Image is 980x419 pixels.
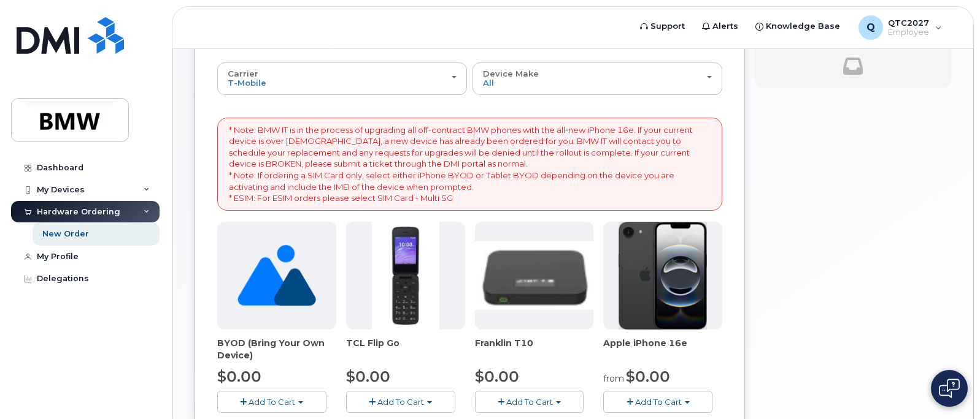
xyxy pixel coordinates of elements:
[603,337,722,361] div: Apple iPhone 16e
[483,78,494,88] span: All
[346,368,390,385] span: $0.00
[217,62,467,94] button: Carrier T-Mobile
[346,337,465,361] div: TCL Flip Go
[850,15,951,40] div: QTC2027
[650,20,685,32] span: Support
[631,14,693,39] a: Support
[346,391,455,412] button: Add To Cart
[766,20,840,32] span: Knowledge Base
[217,368,261,385] span: $0.00
[603,391,712,412] button: Add To Cart
[377,397,424,407] span: Add To Cart
[217,391,326,412] button: Add To Cart
[866,20,875,35] span: Q
[626,368,670,385] span: $0.00
[693,14,747,39] a: Alerts
[229,124,711,204] p: * Note: BMW IT is in the process of upgrading all off-contract BMW phones with the all-new iPhone...
[475,241,594,310] img: t10.jpg
[506,397,553,407] span: Add To Cart
[475,337,594,361] div: Franklin T10
[249,397,295,407] span: Add To Cart
[228,69,258,78] span: Carrier
[475,391,584,412] button: Add To Cart
[217,337,336,361] div: BYOD (Bring Your Own Device)
[603,373,624,384] small: from
[619,222,707,330] img: iphone16e.png
[228,78,266,88] span: T-Mobile
[372,222,439,330] img: TCL_FLIP_MODE.jpg
[483,69,539,78] span: Device Make
[888,28,929,37] span: Employee
[939,379,960,398] img: Open chat
[473,62,722,94] button: Device Make All
[747,14,849,39] a: Knowledge Base
[888,18,929,28] span: QTC2027
[635,397,682,407] span: Add To Cart
[237,222,315,330] img: no_image_found-2caef05468ed5679b831cfe6fc140e25e0c280774317ffc20a367ab7fd17291e.png
[475,368,519,385] span: $0.00
[712,20,738,32] span: Alerts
